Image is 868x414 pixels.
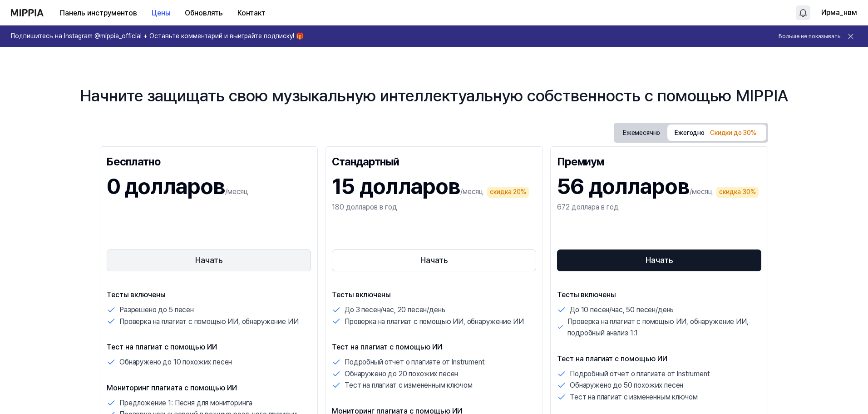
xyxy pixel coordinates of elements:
[710,129,756,136] font: Скидки до 30%
[107,248,311,273] a: Начать
[460,187,483,196] font: /месяц
[420,255,448,265] font: Начать
[345,317,523,326] font: Проверка на плагиат с помощью ИИ, обнаружение ИИ
[185,9,223,17] font: Обновлять
[195,255,222,265] font: Начать
[332,249,536,271] button: Начать
[178,4,230,22] button: Обновлять
[107,384,237,392] font: Мониторинг плагиата с помощью ИИ
[779,33,841,40] button: Больше не показывать
[557,173,690,200] font: 56 долларов
[107,173,225,200] font: 0 долларов
[646,255,673,265] font: Начать
[821,7,857,18] button: Ирма_нвм
[80,86,788,105] font: Начните защищать свою музыкальную интеллектуальную собственность с помощью MIPPIA
[332,173,460,200] font: 15 долларов
[107,290,165,299] font: Тесты включены
[345,381,472,389] font: Тест на плагиат с измененным ключом
[345,305,445,314] font: До 3 песен/час, 20 песен/день
[107,249,311,271] button: Начать
[107,343,217,351] font: Тест на плагиат с помощью ИИ
[119,399,252,407] font: Предложение 1: Песня для мониторинга
[60,9,137,17] font: Панель инструментов
[144,0,178,25] a: Цены
[11,9,44,16] img: логотип
[779,33,841,40] font: Больше не показывать
[144,4,178,22] button: Цены
[11,32,304,40] font: Подпишитесь на Instagram @mippia_official + Оставьте комментарий и выиграйте подписку! 🎁
[557,249,761,271] button: Начать
[119,358,232,366] font: Обнаружено до 10 похожих песен
[623,129,660,136] font: Ежемесячно
[557,248,761,273] a: Начать
[332,343,442,351] font: Тест на плагиат с помощью ИИ
[345,358,485,366] font: Подробный отчет о плагиате от Instrument
[570,369,710,378] font: Подробный отчет о плагиате от Instrument
[567,317,748,338] font: Проверка на плагиат с помощью ИИ, обнаружение ИИ, подробный анализ 1:1
[53,4,144,22] button: Панель инструментов
[225,187,248,196] font: /месяц
[690,187,713,196] font: /месяц
[557,203,619,211] font: 672 доллара в год
[821,8,857,17] font: Ирма_нвм
[332,290,390,299] font: Тесты включены
[557,155,604,168] font: Премиум
[557,290,616,299] font: Тесты включены
[237,9,266,17] font: Контакт
[230,4,273,22] button: Контакт
[675,129,705,136] font: Ежегодно
[570,305,674,314] font: До 10 песен/час, 50 ​​песен/день
[557,354,667,363] font: Тест на плагиат с помощью ИИ
[570,381,683,389] font: Обнаружено до 50 похожих песен
[332,203,397,211] font: 180 долларов в год
[570,393,697,401] font: Тест на плагиат с измененным ключом
[332,155,399,168] font: Стандартный
[119,305,194,314] font: Разрешено до 5 песен
[152,9,170,17] font: Цены
[107,155,160,168] font: Бесплатно
[345,369,458,378] font: Обнаружено до 20 похожих песен
[798,7,809,18] img: 알림
[490,188,526,195] font: скидка 20%
[119,317,298,326] font: Проверка на плагиат с помощью ИИ, обнаружение ИИ
[332,248,536,273] a: Начать
[719,188,756,195] font: скидка 30%
[178,0,230,25] a: Обновлять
